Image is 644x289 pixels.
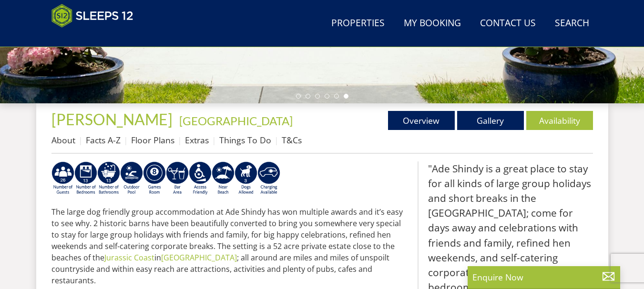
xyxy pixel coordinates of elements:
span: - [175,114,293,128]
a: Contact Us [476,13,540,34]
img: AD_4nXe7lJTbYb9d3pOukuYsm3GQOjQ0HANv8W51pVFfFFAC8dZrqJkVAnU455fekK_DxJuzpgZXdFqYqXRzTpVfWE95bX3Bz... [212,161,235,196]
a: Properties [327,13,388,34]
p: Enquire Now [472,271,615,283]
a: About [51,134,75,146]
span: [PERSON_NAME] [51,110,173,129]
img: AD_4nXdmfO-uh49qcxK9-QFaFT0r7O4idqGJTgGYI3gIuKLsPsboq67qChqQ6o6SlqBN-jWZVeugPz6HHPjEA-um8Xmlg9JOu... [97,161,120,196]
p: The large dog friendly group accommodation at Ade Shindy has won multiple awards and it’s easy to... [51,206,410,286]
a: Extras [185,134,209,146]
img: AD_4nXe3VD57-M2p5iq4fHgs6WJFzKj8B0b3RcPFe5LKK9rgeZlFmFoaMJPsJOOJzc7Q6RMFEqsjIZ5qfEJu1txG3QLmI_2ZW... [189,161,212,196]
a: Jurassic Coast [104,252,154,263]
a: My Booking [400,13,465,34]
iframe: Customer reviews powered by Trustpilot [47,33,147,41]
a: [GEOGRAPHIC_DATA] [179,114,293,128]
img: AD_4nXd-jT5hHNksAPWhJAIRxcx8XLXGdLx_6Uzm9NHovndzqQrDZpGlbnGCADDtZpqPUzV0ZgC6WJCnnG57WItrTqLb6w-_3... [235,161,257,196]
a: [GEOGRAPHIC_DATA] [161,252,237,263]
a: [PERSON_NAME] [51,110,175,129]
a: Things To Do [219,134,271,146]
img: AD_4nXcSrZU_I1uxL3d7Vbf_qrsO854V9BVStIOERzXPeUKpjC-f3dxnRV7QValddWa9z_bSrX7M8wXixidFtbODQFNdBOt3i... [51,161,74,196]
img: AD_4nXdrZMsjcYNLGsKuA84hRzvIbesVCpXJ0qqnwZoX5ch9Zjv73tWe4fnFRs2gJ9dSiUubhZXckSJX_mqrZBmYExREIfryF... [143,161,166,196]
img: Sleeps 12 [51,4,133,28]
img: AD_4nXeUnLxUhQNc083Qf4a-s6eVLjX_ttZlBxbnREhztiZs1eT9moZ8e5Fzbx9LK6K9BfRdyv0AlCtKptkJvtknTFvAhI3RM... [166,161,189,196]
a: Floor Plans [131,134,174,146]
img: AD_4nXeOeoZYYFbcIrK8VJ-Yel_F5WZAmFlCetvuwxNgd48z_c1TdkEuosSEhAngu0V0Prru5JaX1W-iip4kcDOBRFkhAt4fK... [120,161,143,196]
a: T&Cs [282,134,302,146]
img: AD_4nXfqanf9qgJYe9IQTpxP3iC8icAZFmj-OVxpd7CBMc0Tqq1z09mrNIA5up3ybQVZt8V4LmKwkrV4rrfWvebyDF4HT8W4Y... [74,161,97,196]
img: AD_4nXcnT2OPG21WxYUhsl9q61n1KejP7Pk9ESVM9x9VetD-X_UXXoxAKaMRZGYNcSGiAsmGyKm0QlThER1osyFXNLmuYOVBV... [257,161,280,196]
a: Search [551,13,593,34]
a: Gallery [457,111,524,130]
a: Availability [526,111,593,130]
a: Facts A-Z [86,134,121,146]
a: Overview [388,111,455,130]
